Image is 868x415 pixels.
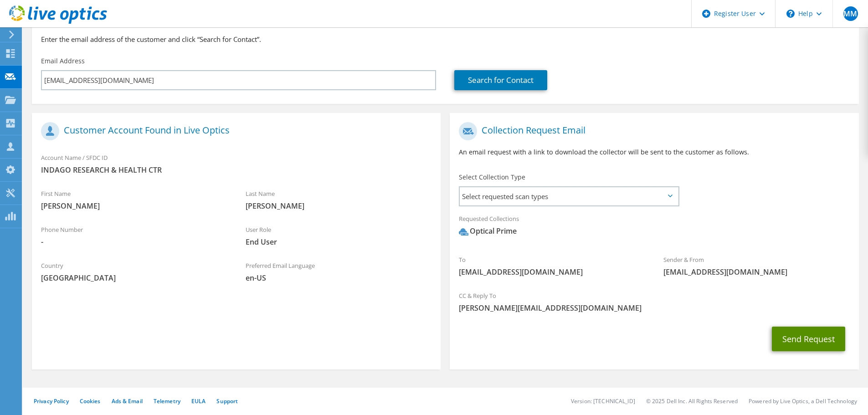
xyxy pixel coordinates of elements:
label: Select Collection Type [459,173,525,182]
button: Send Request [772,327,845,351]
div: Country [32,256,236,287]
span: [PERSON_NAME] [41,201,227,211]
span: Select requested scan types [460,187,678,205]
a: Ads & Email [112,397,143,405]
div: Last Name [236,184,441,215]
div: User Role [236,220,441,251]
span: [EMAIL_ADDRESS][DOMAIN_NAME] [663,267,850,277]
span: [PERSON_NAME] [246,201,432,211]
a: Support [216,397,238,405]
a: Search for Contact [454,70,547,90]
div: To [450,250,654,282]
h3: Enter the email address of the customer and click “Search for Contact”. [41,34,850,44]
h1: Collection Request Email [459,122,845,140]
svg: \n [786,10,795,18]
span: MM [843,6,858,21]
div: First Name [32,184,236,215]
a: EULA [191,397,205,405]
div: Sender & From [654,250,859,282]
div: Optical Prime [459,226,517,236]
label: Email Address [41,56,85,66]
a: Telemetry [154,397,180,405]
a: Privacy Policy [34,397,69,405]
p: An email request with a link to download the collector will be sent to the customer as follows. [459,147,849,157]
span: [EMAIL_ADDRESS][DOMAIN_NAME] [459,267,645,277]
div: Phone Number [32,220,236,251]
li: Powered by Live Optics, a Dell Technology [749,397,857,405]
li: © 2025 Dell Inc. All Rights Reserved [646,397,738,405]
a: Cookies [80,397,101,405]
li: Version: [TECHNICAL_ID] [571,397,635,405]
div: Preferred Email Language [236,256,441,287]
span: INDAGO RESEARCH & HEALTH CTR [41,165,431,175]
h1: Customer Account Found in Live Optics [41,122,427,140]
span: [PERSON_NAME][EMAIL_ADDRESS][DOMAIN_NAME] [459,303,849,313]
div: CC & Reply To [450,286,858,318]
span: [GEOGRAPHIC_DATA] [41,273,227,283]
div: Account Name / SFDC ID [32,148,441,179]
span: - [41,237,227,247]
span: End User [246,237,432,247]
span: en-US [246,273,432,283]
div: Requested Collections [450,209,858,246]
